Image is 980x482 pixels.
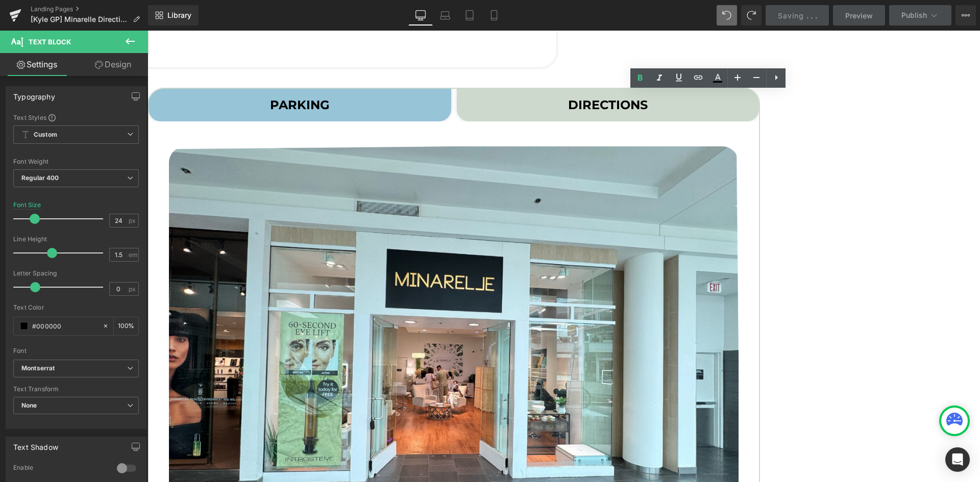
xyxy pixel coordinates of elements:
[778,11,804,20] span: Saving
[167,11,191,20] span: Library
[76,53,150,76] a: Design
[408,5,433,26] a: Desktop
[13,347,139,354] div: Font
[433,5,457,26] a: Laptop
[114,317,138,335] div: %
[13,113,139,121] div: Text Styles
[129,251,137,258] span: em
[32,320,97,332] input: Color
[13,304,139,311] div: Text Color
[482,5,506,26] a: Mobile
[31,5,148,13] a: Landing Pages
[945,447,970,472] div: Open Intercom Messenger
[148,31,980,482] iframe: To enrich screen reader interactions, please activate Accessibility in Grammarly extension settings
[21,401,37,409] b: None
[148,5,199,26] a: New Library
[13,386,139,393] div: Text Transform
[833,5,885,26] a: Preview
[901,11,927,19] span: Publish
[457,5,482,26] a: Tablet
[21,364,55,373] i: Montserrat
[31,15,129,23] span: [Kyle GP] Minarelle Directions
[955,5,976,26] button: More
[13,158,139,165] div: Font Weight
[29,38,71,46] span: Text Block
[21,174,59,182] b: Regular 400
[13,87,55,101] div: Typography
[129,217,137,224] span: px
[889,5,951,26] button: Publish
[421,67,500,82] strong: DIRECTIONS
[13,236,139,243] div: Line Height
[717,5,737,26] button: Undo
[13,270,139,277] div: Letter Spacing
[13,437,58,451] div: Text Shadow
[13,201,41,209] div: Font Size
[806,11,808,20] span: .
[13,464,107,474] div: Enable
[34,131,57,139] b: Custom
[741,5,762,26] button: Redo
[129,286,137,292] span: px
[845,10,873,21] span: Preview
